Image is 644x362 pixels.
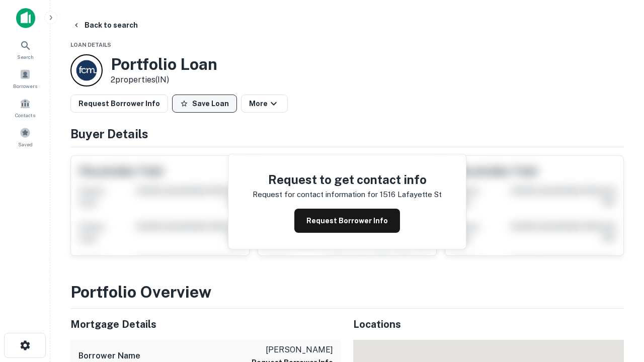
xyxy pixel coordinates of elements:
a: Borrowers [3,65,47,92]
h4: Request to get contact info [253,170,442,189]
span: Search [17,53,34,61]
button: More [241,95,288,113]
h5: Mortgage Details [70,317,341,332]
img: capitalize-icon.png [16,8,35,28]
a: Contacts [3,94,47,121]
a: Search [3,36,47,63]
h5: Locations [353,317,624,332]
span: Saved [18,140,33,148]
p: 1516 lafayette st [380,189,442,201]
button: Save Loan [172,95,237,113]
button: Request Borrower Info [294,209,400,233]
h4: Buyer Details [70,125,624,143]
p: Request for contact information for [253,189,378,201]
span: Loan Details [70,42,111,48]
h3: Portfolio Loan [111,55,217,74]
span: Contacts [15,111,35,119]
h6: Borrower Name [78,350,140,362]
span: Borrowers [13,82,37,90]
p: [PERSON_NAME] [252,344,333,356]
iframe: Chat Widget [594,282,644,330]
button: Request Borrower Info [70,95,168,113]
h3: Portfolio Overview [70,280,624,304]
button: Back to search [68,16,142,34]
p: 2 properties (IN) [111,74,217,86]
a: Saved [3,123,47,150]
